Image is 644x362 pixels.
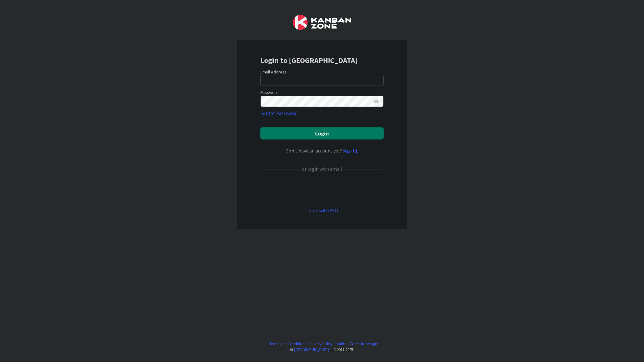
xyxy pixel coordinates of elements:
[342,148,359,154] a: Sign Up
[260,127,384,139] button: Login
[260,55,358,65] b: Login to [GEOGRAPHIC_DATA]
[309,341,333,347] a: Privacy Policy
[294,347,329,352] a: [GEOGRAPHIC_DATA]
[260,69,287,75] label: Email Address
[257,183,387,196] iframe: Przycisk Zaloguj się przez Google
[260,89,279,96] label: Password
[336,341,378,347] a: Kanban Zone Homepage
[266,347,378,353] div: © LLC 2017- 2025 .
[293,15,351,30] img: Kanban Zone
[306,207,338,214] a: Login with SSO
[260,147,384,154] div: Don’t have an account yet?
[269,341,306,347] a: Terms and Conditions
[300,165,344,173] div: or login with email
[260,109,298,117] a: Forgot Password?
